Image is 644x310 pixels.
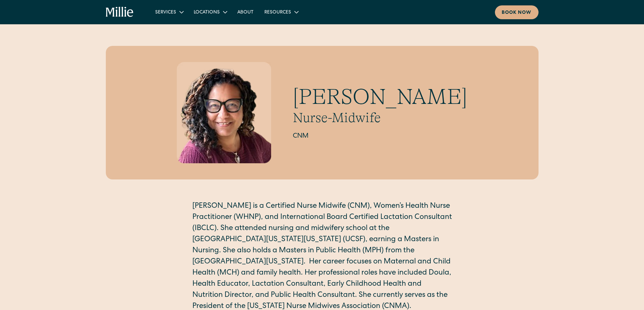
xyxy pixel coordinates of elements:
h1: [PERSON_NAME] [293,84,467,110]
div: Resources [264,9,291,16]
a: Book now [495,5,539,19]
div: Locations [194,9,220,16]
div: Book now [502,9,532,17]
a: About [232,6,259,18]
div: Services [155,9,176,16]
h2: Nurse-Midwife [293,110,467,126]
h2: CNM [293,131,467,141]
a: home [106,7,134,18]
div: Services [150,6,188,18]
div: Locations [188,6,232,18]
div: Resources [259,6,303,18]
